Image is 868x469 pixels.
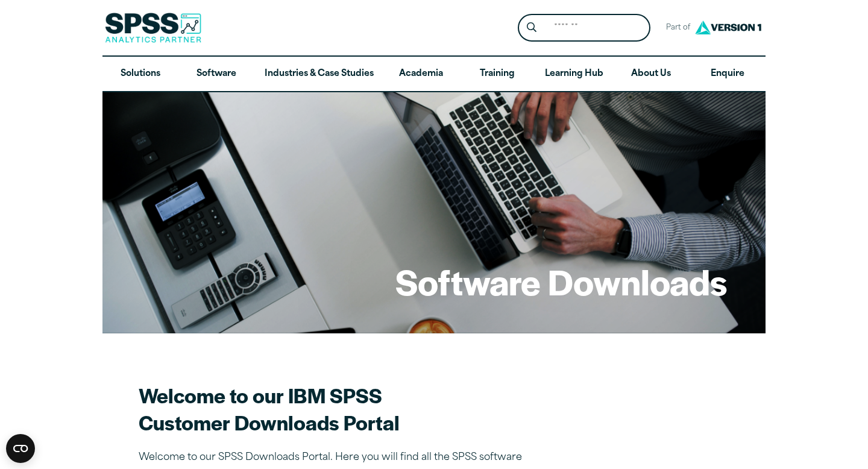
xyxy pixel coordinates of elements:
a: Training [459,57,535,92]
a: Software [178,57,254,92]
img: Version1 Logo [692,16,764,39]
span: Part of [660,19,692,37]
a: About Us [613,57,689,92]
a: Academia [383,57,459,92]
button: Search magnifying glass icon [521,17,543,39]
h1: Software Downloads [395,258,727,305]
a: Industries & Case Studies [255,57,383,92]
a: Solutions [102,57,178,92]
h2: Welcome to our IBM SPSS Customer Downloads Portal [139,382,561,436]
a: Learning Hub [535,57,613,92]
button: Open CMP widget [6,434,35,463]
nav: Desktop version of site main menu [102,57,766,92]
img: SPSS Analytics Partner [105,13,201,43]
form: Site Header Search Form [518,14,650,42]
a: Enquire [690,57,766,92]
svg: Search magnifying glass icon [527,22,536,33]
